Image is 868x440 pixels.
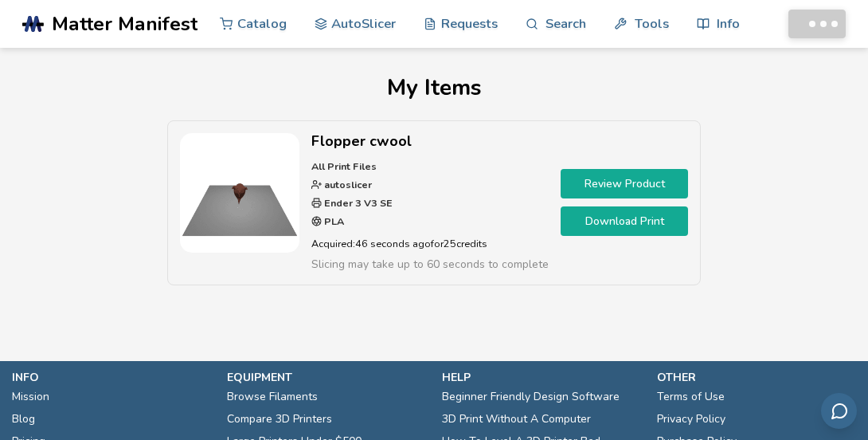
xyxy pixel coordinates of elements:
p: info [12,369,211,386]
span: Slicing may take up to 60 seconds to complete [311,257,549,272]
p: equipment [227,369,426,386]
button: Send feedback via email [821,393,857,429]
a: Download Print [561,206,688,236]
img: Flopper cwool [180,133,299,253]
a: Beginner Friendly Design Software [442,386,620,408]
p: help [442,369,641,386]
strong: Ender 3 V3 SE [322,196,393,210]
p: Acquired: 46 seconds ago for 25 credits [311,235,549,252]
h1: My Items [22,75,846,100]
a: Review Product [561,169,688,198]
a: Privacy Policy [657,408,725,430]
a: Mission [12,386,49,408]
a: 3D Print Without A Computer [442,408,591,430]
strong: autoslicer [322,178,372,191]
a: Browse Filaments [227,386,318,408]
strong: PLA [322,214,344,228]
a: Terms of Use [657,386,725,408]
span: Matter Manifest [52,13,197,35]
h2: Flopper cwool [311,133,549,150]
p: other [657,369,856,386]
strong: All Print Files [311,159,377,173]
a: Compare 3D Printers [227,408,332,430]
a: Blog [12,408,35,430]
